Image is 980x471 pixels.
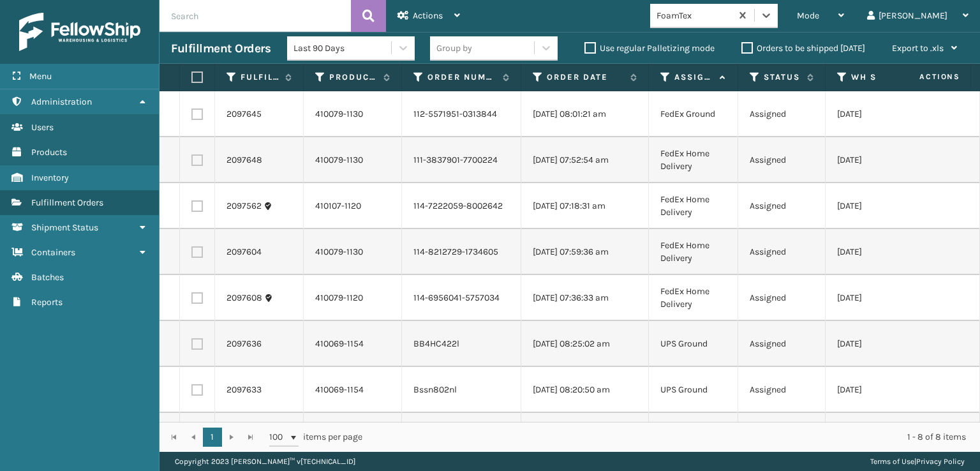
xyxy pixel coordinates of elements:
[870,457,914,466] a: Terms of Use
[738,183,826,229] td: Assigned
[315,108,363,119] a: 410079-1130
[402,229,521,275] td: 114-8212729-1734605
[226,384,262,396] a: 2097633
[226,338,262,350] a: 2097636
[31,222,98,233] span: Shipment Status
[826,413,953,459] td: [DATE]
[826,275,953,321] td: [DATE]
[738,321,826,367] td: Assigned
[826,367,953,413] td: [DATE]
[892,43,944,54] span: Export to .xls
[826,229,953,275] td: [DATE]
[738,367,826,413] td: Assigned
[649,91,738,137] td: FedEx Ground
[674,71,713,83] label: Assigned Carrier Service
[203,428,222,447] a: 1
[31,247,75,258] span: Containers
[826,183,953,229] td: [DATE]
[269,431,288,444] span: 100
[29,71,52,82] span: Menu
[547,71,624,83] label: Order Date
[436,41,472,55] div: Group by
[402,137,521,183] td: 111-3837901-7700224
[657,9,732,22] div: FoamTex
[226,154,262,167] a: 2097648
[402,183,521,229] td: 114-7222059-8002642
[584,43,715,54] label: Use regular Palletizing mode
[315,154,363,165] a: 410079-1130
[649,275,738,321] td: FedEx Home Delivery
[293,41,392,55] div: Last 90 Days
[826,137,953,183] td: [DATE]
[402,275,521,321] td: 114-6956041-5757034
[315,246,363,257] a: 410079-1130
[521,137,649,183] td: [DATE] 07:52:54 am
[521,367,649,413] td: [DATE] 08:20:50 am
[738,137,826,183] td: Assigned
[826,321,953,367] td: [DATE]
[649,183,738,229] td: FedEx Home Delivery
[241,71,279,83] label: Fulfillment Order Id
[31,172,69,183] span: Inventory
[916,457,965,466] a: Privacy Policy
[649,137,738,183] td: FedEx Home Delivery
[226,108,262,121] a: 2097645
[329,71,377,83] label: Product SKU
[402,321,521,367] td: BB4HC422l
[649,321,738,367] td: UPS Ground
[315,200,361,211] a: 410107-1120
[31,297,63,308] span: Reports
[31,96,92,107] span: Administration
[171,41,271,56] h3: Fulfillment Orders
[402,367,521,413] td: Bssn802nl
[31,147,67,158] span: Products
[402,91,521,137] td: 112-5571951-0313844
[826,91,953,137] td: [DATE]
[521,91,649,137] td: [DATE] 08:01:21 am
[649,413,738,459] td: UPS Ground
[175,452,355,471] p: Copyright 2023 [PERSON_NAME]™ v [TECHNICAL_ID]
[226,246,262,258] a: 2097604
[402,413,521,459] td: BB4HC422l
[649,367,738,413] td: UPS Ground
[31,122,54,133] span: Users
[521,275,649,321] td: [DATE] 07:36:33 am
[226,292,262,304] a: 2097608
[269,428,362,447] span: items per page
[521,229,649,275] td: [DATE] 07:59:36 am
[738,91,826,137] td: Assigned
[738,275,826,321] td: Assigned
[315,292,363,303] a: 410079-1120
[738,413,826,459] td: Assigned
[879,66,968,87] span: Actions
[521,321,649,367] td: [DATE] 08:25:02 am
[31,272,64,283] span: Batches
[315,338,364,349] a: 410069-1154
[521,183,649,229] td: [DATE] 07:18:31 am
[413,10,443,21] span: Actions
[649,229,738,275] td: FedEx Home Delivery
[797,10,819,21] span: Mode
[380,431,966,444] div: 1 - 8 of 8 items
[851,71,928,83] label: WH Ship By Date
[521,413,649,459] td: [DATE] 08:25:02 am
[315,384,364,395] a: 410069-1154
[738,229,826,275] td: Assigned
[764,71,801,83] label: Status
[427,71,496,83] label: Order Number
[741,43,865,54] label: Orders to be shipped [DATE]
[226,200,262,213] a: 2097562
[19,13,140,51] img: logo
[31,197,103,208] span: Fulfillment Orders
[870,452,965,471] div: |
